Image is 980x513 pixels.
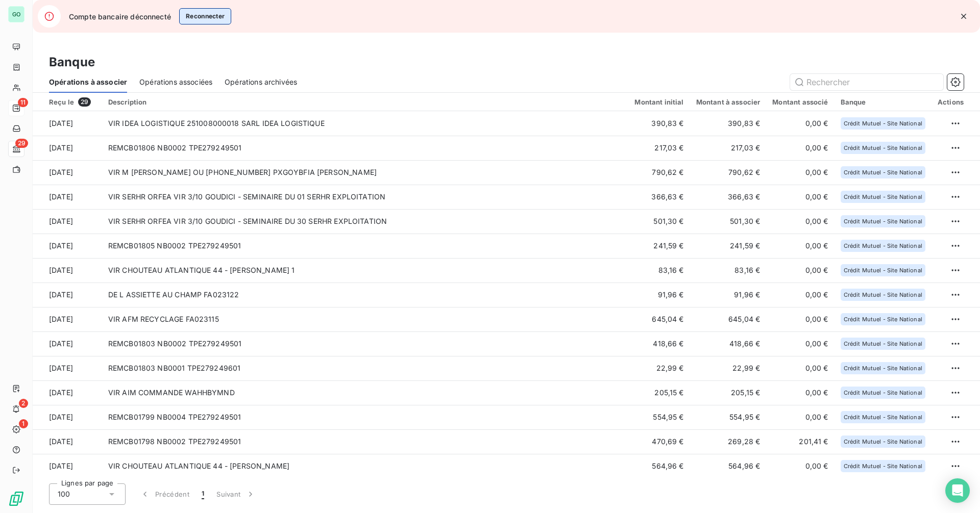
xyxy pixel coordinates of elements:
[102,429,629,454] td: REMCB01798 NB0002 TPE279249501
[33,454,102,478] td: [DATE]
[628,454,690,478] td: 564,96 €
[766,185,834,209] td: 0,00 €
[102,307,629,331] td: VIR AFM RECYCLAGE FA023115
[628,160,690,185] td: 790,62 €
[210,483,262,505] button: Suivant
[690,283,767,307] td: 91,96 €
[766,111,834,136] td: 0,00 €
[628,429,690,454] td: 470,69 €
[134,483,195,505] button: Précédent
[102,380,629,405] td: VIR AIM COMMANDE WAHHBYMND
[179,8,232,24] button: Reconnecter
[102,331,629,356] td: REMCB01803 NB0002 TPE279249501
[628,111,690,136] td: 390,83 €
[33,307,102,331] td: [DATE]
[628,283,690,307] td: 91,96 €
[766,356,834,380] td: 0,00 €
[844,218,922,224] span: Crédit Mutuel - Site National
[844,365,922,371] span: Crédit Mutuel - Site National
[33,331,102,356] td: [DATE]
[15,139,28,148] span: 29
[844,316,922,322] span: Crédit Mutuel - Site National
[690,234,767,258] td: 241,59 €
[690,258,767,283] td: 83,16 €
[766,405,834,429] td: 0,00 €
[33,429,102,454] td: [DATE]
[102,258,629,283] td: VIR CHOUTEAU ATLANTIQUE 44 - [PERSON_NAME] 1
[628,258,690,283] td: 83,16 €
[33,160,102,185] td: [DATE]
[696,98,761,106] div: Montant à associer
[33,185,102,209] td: [DATE]
[790,74,943,90] input: Rechercher
[690,111,767,136] td: 390,83 €
[33,111,102,136] td: [DATE]
[102,209,629,234] td: VIR SERHR ORFEA VIR 3/10 GOUDICI - SEMINAIRE DU 30 SERHR EXPLOITATION
[766,136,834,160] td: 0,00 €
[102,136,629,160] td: REMCB01806 NB0002 TPE279249501
[766,454,834,478] td: 0,00 €
[766,380,834,405] td: 0,00 €
[628,380,690,405] td: 205,15 €
[628,209,690,234] td: 501,30 €
[33,405,102,429] td: [DATE]
[766,234,834,258] td: 0,00 €
[690,429,767,454] td: 269,28 €
[195,483,210,505] button: 1
[69,11,171,22] span: Compte bancaire déconnecté
[33,380,102,405] td: [DATE]
[628,331,690,356] td: 418,66 €
[8,491,24,507] img: Logo LeanPay
[102,234,629,258] td: REMCB01805 NB0002 TPE279249501
[690,331,767,356] td: 418,66 €
[844,341,922,347] span: Crédit Mutuel - Site National
[18,98,28,107] span: 11
[766,429,834,454] td: 201,41 €
[628,356,690,380] td: 22,99 €
[844,169,922,175] span: Crédit Mutuel - Site National
[19,399,28,408] span: 2
[690,454,767,478] td: 564,96 €
[690,356,767,380] td: 22,99 €
[690,307,767,331] td: 645,04 €
[844,414,922,420] span: Crédit Mutuel - Site National
[33,258,102,283] td: [DATE]
[202,489,204,499] span: 1
[766,307,834,331] td: 0,00 €
[33,234,102,258] td: [DATE]
[108,98,623,106] div: Description
[628,307,690,331] td: 645,04 €
[844,463,922,469] span: Crédit Mutuel - Site National
[690,209,767,234] td: 501,30 €
[938,98,964,106] div: Actions
[690,380,767,405] td: 205,15 €
[766,258,834,283] td: 0,00 €
[102,454,629,478] td: VIR CHOUTEAU ATLANTIQUE 44 - [PERSON_NAME]
[58,489,70,499] span: 100
[102,283,629,307] td: DE L ASSIETTE AU CHAMP FA023122
[33,136,102,160] td: [DATE]
[772,98,828,106] div: Montant associé
[102,160,629,185] td: VIR M [PERSON_NAME] OU [PHONE_NUMBER] PXGOYBFIA [PERSON_NAME]
[844,292,922,298] span: Crédit Mutuel - Site National
[841,98,925,106] div: Banque
[634,98,683,106] div: Montant initial
[102,185,629,209] td: VIR SERHR ORFEA VIR 3/10 GOUDICI - SEMINAIRE DU 01 SERHR EXPLOITATION
[844,243,922,249] span: Crédit Mutuel - Site National
[628,405,690,429] td: 554,95 €
[225,77,297,87] span: Opérations archivées
[102,356,629,380] td: REMCB01803 NB0001 TPE279249601
[766,283,834,307] td: 0,00 €
[8,6,24,22] div: GO
[844,194,922,200] span: Crédit Mutuel - Site National
[33,283,102,307] td: [DATE]
[766,160,834,185] td: 0,00 €
[139,77,212,87] span: Opérations associées
[628,136,690,160] td: 217,03 €
[690,185,767,209] td: 366,63 €
[844,439,922,445] span: Crédit Mutuel - Site National
[690,136,767,160] td: 217,03 €
[766,209,834,234] td: 0,00 €
[78,97,91,107] span: 29
[844,390,922,396] span: Crédit Mutuel - Site National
